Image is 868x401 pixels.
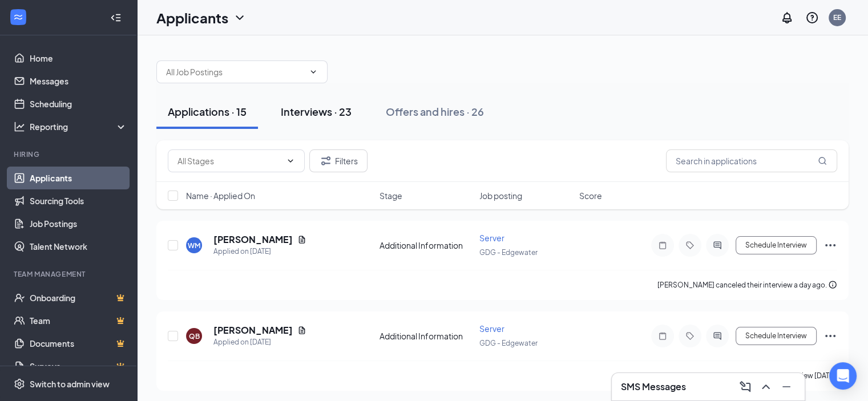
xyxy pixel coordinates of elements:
[805,11,819,25] svg: QuestionInfo
[286,156,295,165] svg: ChevronDown
[213,233,293,246] h5: [PERSON_NAME]
[380,190,402,201] span: Stage
[738,380,752,394] svg: ComposeMessage
[30,332,127,355] a: DocumentsCrown
[30,47,127,70] a: Home
[828,280,837,289] svg: Info
[386,104,484,119] div: Offers and hires · 26
[14,121,25,132] svg: Analysis
[656,331,669,341] svg: Note
[736,327,817,345] button: Schedule Interview
[678,370,837,382] div: [PERSON_NAME] canceled their interview [DATE].
[818,156,827,165] svg: MagnifyingGlass
[213,324,293,337] h5: [PERSON_NAME]
[186,190,255,201] span: Name · Applied On
[479,190,522,201] span: Job posting
[710,241,724,250] svg: ActiveChat
[309,149,368,172] button: Filter Filters
[780,11,794,25] svg: Notifications
[833,13,841,22] div: EE
[213,246,306,257] div: Applied on [DATE]
[309,67,318,76] svg: ChevronDown
[657,280,837,291] div: [PERSON_NAME] canceled their interview a day ago.
[30,309,127,332] a: TeamCrown
[177,155,281,167] input: All Stages
[110,12,122,23] svg: Collapse
[297,235,306,244] svg: Document
[14,149,125,159] div: Hiring
[30,378,110,390] div: Switch to admin view
[736,378,754,396] button: ComposeMessage
[829,362,857,390] div: Open Intercom Messenger
[683,241,697,250] svg: Tag
[780,380,793,394] svg: Minimize
[479,233,504,243] span: Server
[683,331,697,341] svg: Tag
[30,121,128,132] div: Reporting
[380,240,473,251] div: Additional Information
[13,11,24,23] svg: WorkstreamLogo
[281,104,352,119] div: Interviews · 23
[759,380,773,394] svg: ChevronUp
[757,378,775,396] button: ChevronUp
[14,378,25,390] svg: Settings
[479,248,538,257] span: GDG - Edgewater
[777,378,796,396] button: Minimize
[656,241,669,250] svg: Note
[156,8,228,27] h1: Applicants
[30,189,127,212] a: Sourcing Tools
[319,154,333,168] svg: Filter
[479,339,538,347] span: GDG - Edgewater
[30,212,127,235] a: Job Postings
[168,104,247,119] div: Applications · 15
[30,70,127,92] a: Messages
[579,190,602,201] span: Score
[823,329,837,343] svg: Ellipses
[166,66,304,78] input: All Job Postings
[213,337,306,348] div: Applied on [DATE]
[621,380,686,393] h3: SMS Messages
[233,11,247,25] svg: ChevronDown
[14,269,125,279] div: Team Management
[30,235,127,258] a: Talent Network
[380,330,473,342] div: Additional Information
[736,236,817,254] button: Schedule Interview
[479,323,504,334] span: Server
[30,286,127,309] a: OnboardingCrown
[189,331,200,341] div: QB
[710,331,724,341] svg: ActiveChat
[30,355,127,378] a: SurveysCrown
[188,241,200,250] div: WM
[30,92,127,115] a: Scheduling
[30,167,127,189] a: Applicants
[666,149,837,172] input: Search in applications
[297,326,306,335] svg: Document
[823,238,837,252] svg: Ellipses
